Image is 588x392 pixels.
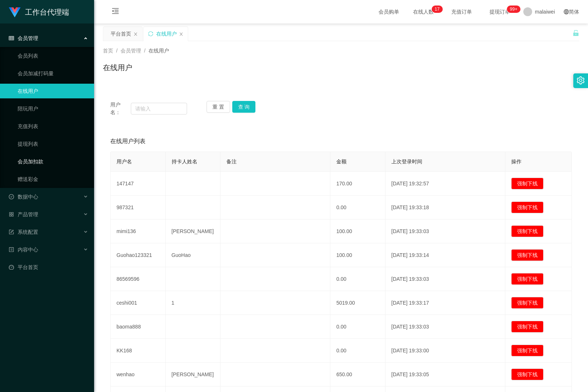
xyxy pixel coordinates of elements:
[111,363,166,386] td: wenhao
[110,137,146,146] span: 在线用户列表
[103,0,128,24] i: 图标: menu-fold
[9,211,38,217] span: 产品管理
[25,0,69,24] h1: 工作台代理端
[386,243,505,267] td: [DATE] 19:33:14
[437,6,440,13] p: 7
[330,315,386,339] td: 0.00
[9,9,69,15] a: 工作台代理端
[18,154,88,169] a: 会员加扣款
[9,35,38,41] span: 会员管理
[9,260,88,275] a: 图标: dashboard平台首页
[9,194,14,199] i: 图标: check-circle-o
[18,137,88,151] a: 提现列表
[511,273,544,285] button: 强制下线
[330,267,386,291] td: 0.00
[511,297,544,309] button: 强制下线
[116,159,132,164] span: 用户名
[110,101,131,116] span: 用户名：
[9,7,21,18] img: logo.9652507e.png
[330,243,386,267] td: 100.00
[232,101,256,113] button: 查 询
[111,315,166,339] td: baoma888
[133,32,138,36] i: 图标: close
[409,9,437,14] span: 在线人数
[391,159,422,164] span: 上次登录时间
[111,196,166,219] td: 987321
[111,291,166,315] td: ceshi001
[179,32,183,36] i: 图标: close
[507,6,520,13] sup: 979
[111,243,166,267] td: Guohao123321
[511,321,544,333] button: 强制下线
[207,101,230,113] button: 重 置
[156,27,177,41] div: 在线用户
[148,31,153,36] i: 图标: sync
[511,249,544,261] button: 强制下线
[330,172,386,196] td: 170.00
[511,202,544,213] button: 强制下线
[18,101,88,116] a: 陪玩用户
[18,48,88,63] a: 会员列表
[330,363,386,386] td: 650.00
[144,48,146,54] span: /
[577,76,585,84] i: 图标: setting
[511,345,544,356] button: 强制下线
[511,178,544,189] button: 强制下线
[330,196,386,219] td: 0.00
[116,48,118,54] span: /
[564,9,569,14] i: 图标: global
[511,225,544,237] button: 强制下线
[18,172,88,186] a: 赠送彩金
[511,369,544,380] button: 强制下线
[9,194,38,200] span: 数据中心
[111,339,166,363] td: KK168
[121,48,141,54] span: 会员管理
[18,119,88,134] a: 充值列表
[386,267,505,291] td: [DATE] 19:33:03
[131,103,187,115] input: 请输入
[172,159,197,164] span: 持卡人姓名
[9,247,14,252] i: 图标: profile
[386,339,505,363] td: [DATE] 19:33:00
[166,291,221,315] td: 1
[111,172,166,196] td: 147147
[103,62,132,73] h1: 在线用户
[330,291,386,315] td: 5019.00
[9,229,38,235] span: 系统配置
[9,212,14,217] i: 图标: appstore-o
[166,363,221,386] td: [PERSON_NAME]
[448,9,476,14] span: 充值订单
[148,48,169,54] span: 在线用户
[111,219,166,243] td: mimi136
[336,159,347,164] span: 金额
[386,291,505,315] td: [DATE] 19:33:17
[486,9,514,14] span: 提现订单
[9,229,14,235] i: 图标: form
[166,243,221,267] td: GuoHao
[18,66,88,81] a: 会员加减打码量
[386,363,505,386] td: [DATE] 19:33:05
[166,219,221,243] td: [PERSON_NAME]
[103,48,113,54] span: 首页
[330,219,386,243] td: 100.00
[330,339,386,363] td: 0.00
[9,247,38,253] span: 内容中心
[511,159,521,164] span: 操作
[18,84,88,98] a: 在线用户
[111,27,131,41] div: 平台首页
[573,30,579,36] i: 图标: unlock
[111,267,166,291] td: 86569596
[435,6,437,13] p: 1
[386,315,505,339] td: [DATE] 19:33:03
[9,36,14,41] i: 图标: table
[432,6,442,13] sup: 17
[226,159,237,164] span: 备注
[386,196,505,219] td: [DATE] 19:33:18
[386,172,505,196] td: [DATE] 19:32:57
[386,219,505,243] td: [DATE] 19:33:03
